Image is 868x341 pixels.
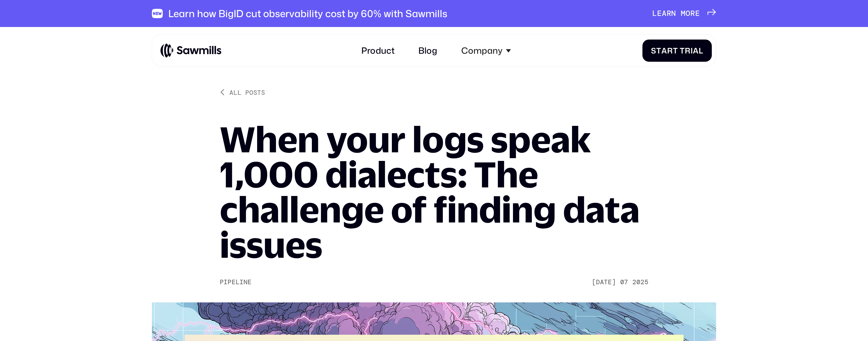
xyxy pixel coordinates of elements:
[686,9,690,18] span: o
[690,9,695,18] span: r
[461,45,503,56] div: Company
[652,9,716,18] a: Learnmore
[693,46,699,55] span: a
[229,88,265,96] div: All posts
[220,88,265,96] a: All posts
[642,39,712,62] a: StartTrial
[656,46,661,55] span: t
[657,9,662,18] span: e
[671,9,676,18] span: n
[661,46,667,55] span: a
[667,9,671,18] span: r
[220,278,252,286] div: Pipeline
[699,46,703,55] span: l
[220,122,648,262] h1: When your logs speak 1,000 dialects: The challenge of finding data issues
[620,278,628,286] div: 07
[632,278,648,286] div: 2025
[695,9,700,18] span: e
[673,46,678,55] span: t
[691,46,693,55] span: i
[685,46,691,55] span: r
[667,46,673,55] span: r
[662,9,667,18] span: a
[592,278,616,286] div: [DATE]
[651,46,656,55] span: S
[412,39,444,62] a: Blog
[168,8,447,19] div: Learn how BigID cut observability cost by 60% with Sawmills
[455,39,518,62] div: Company
[681,9,686,18] span: m
[680,46,685,55] span: T
[355,39,401,62] a: Product
[652,9,657,18] span: L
